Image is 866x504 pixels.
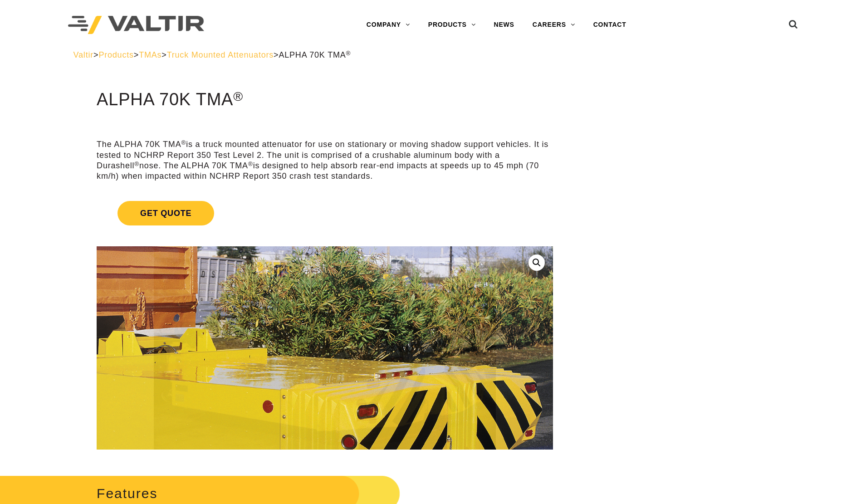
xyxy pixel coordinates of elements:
[167,50,274,59] a: Truck Mounted Attenuators
[139,50,161,59] a: TMAs
[233,89,243,103] sup: ®
[73,50,93,59] a: Valtir
[73,50,793,60] div: > > > >
[134,161,139,167] sup: ®
[97,139,553,182] p: The ALPHA 70K TMA is a truck mounted attenuator for use on stationary or moving shadow support ve...
[68,16,204,34] img: Valtir
[524,16,584,34] a: CAREERS
[279,50,351,59] span: ALPHA 70K TMA
[357,16,419,34] a: COMPANY
[98,50,133,59] a: Products
[248,161,253,167] sup: ®
[485,16,524,34] a: NEWS
[181,139,186,146] sup: ®
[584,16,636,34] a: CONTACT
[97,90,553,109] h1: ALPHA 70K TMA
[97,190,553,236] a: Get Quote
[117,201,214,225] span: Get Quote
[346,50,351,57] sup: ®
[419,16,485,34] a: PRODUCTS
